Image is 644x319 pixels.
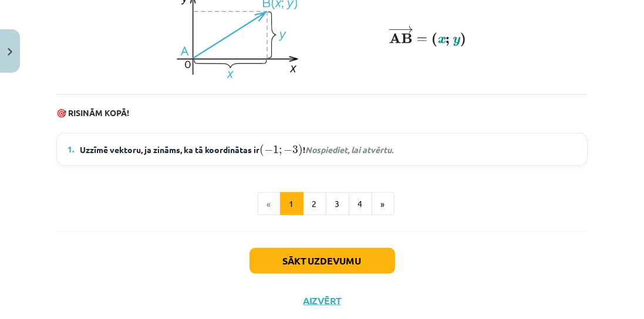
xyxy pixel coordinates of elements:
button: 3 [326,192,349,216]
span: 1. [68,143,74,155]
nav: Page navigation example [56,192,588,216]
span: 3 [292,145,298,154]
span: ) [298,144,303,157]
em: Nospiediet, lai atvērtu. [305,144,393,155]
span: − [284,146,292,154]
span: ; [279,148,282,155]
button: 2 [303,192,326,216]
b: RISINĀM KOPĀ! [68,107,129,118]
button: 4 [349,192,372,216]
button: Sākt uzdevumu [249,248,395,274]
span: − [264,146,273,154]
button: Aizvērt [300,295,345,307]
button: 1 [280,192,304,216]
summary: 1. Uzzīmē vektoru, ja zināms, ka tā koordinātas ir!Nospiediet, lai atvērtu. [68,142,576,157]
span: ( [259,144,264,157]
button: » [372,192,395,216]
span: 1 [273,145,279,154]
img: icon-close-lesson-0947bae3869378f0d4975bcd49f059093ad1ed9edebbc8119c70593378902aed.svg [8,48,12,56]
p: 🎯 [56,107,588,119]
span: Uzzīmē vektoru, ja zināms, ka tā koordinātas ir ! [80,142,393,157]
